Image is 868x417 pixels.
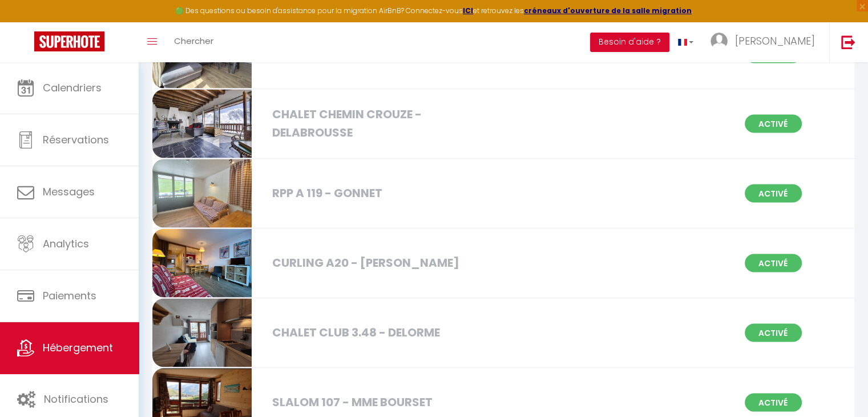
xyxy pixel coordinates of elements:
[174,35,213,47] span: Chercher
[267,323,491,341] div: CHALET CLUB 3.48 - DELORME
[267,254,491,271] div: CURLING A20 - [PERSON_NAME]
[735,34,815,48] span: [PERSON_NAME]
[44,392,108,406] span: Notifications
[590,33,669,52] button: Besoin d'aide ?
[745,323,802,342] span: Activé
[43,288,96,303] span: Paiements
[267,105,491,141] div: CHALET CHEMIN CROUZE - DELABROUSSE
[43,236,89,251] span: Analytics
[9,5,43,39] button: Ouvrir le widget de chat LiveChat
[165,22,222,62] a: Chercher
[267,184,491,202] div: RPP A 119 - GONNET
[710,33,728,50] img: ...
[43,133,109,147] span: Réservations
[841,35,855,49] img: logout
[745,184,802,202] span: Activé
[745,393,802,411] span: Activé
[267,393,491,411] div: SLALOM 107 - MME BOURSET
[43,185,95,199] span: Messages
[34,31,104,51] img: Super Booking
[745,114,802,133] span: Activé
[702,22,829,62] a: ... [PERSON_NAME]
[463,6,473,15] a: ICI
[524,6,692,15] a: créneaux d'ouverture de la salle migration
[745,254,802,272] span: Activé
[43,81,102,95] span: Calendriers
[43,340,113,355] span: Hébergement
